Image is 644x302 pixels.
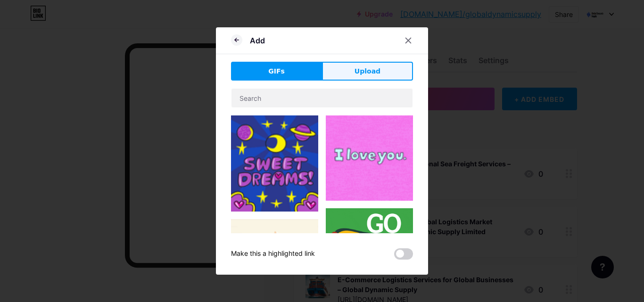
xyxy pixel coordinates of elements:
button: Upload [322,62,413,81]
img: Gihpy [231,115,318,212]
div: Add [250,35,265,46]
input: Search [231,89,413,107]
span: GIFs [268,66,285,76]
div: Make this a highlighted link [231,248,315,260]
span: Upload [355,66,380,76]
img: Gihpy [326,115,413,201]
button: GIFs [231,62,322,81]
img: Gihpy [326,208,413,287]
